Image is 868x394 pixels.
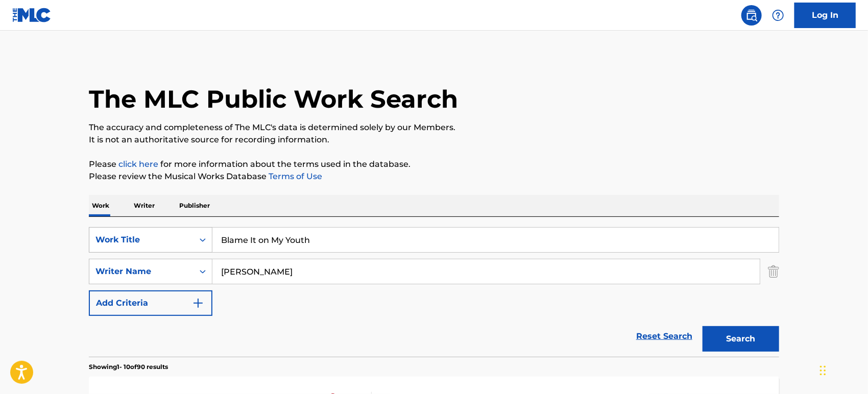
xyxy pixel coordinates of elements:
[95,265,187,278] div: Writer Name
[631,325,697,348] a: Reset Search
[794,3,856,28] a: Log In
[131,195,158,216] p: Writer
[89,121,779,134] p: The accuracy and completeness of The MLC's data is determined solely by our Members.
[89,134,779,146] p: It is not an authoritative source for recording information.
[267,171,322,181] a: Terms of Use
[745,9,758,21] img: search
[703,326,779,352] button: Search
[772,9,784,21] img: help
[89,362,168,372] p: Showing 1 - 10 of 90 results
[176,195,213,216] p: Publisher
[192,297,204,309] img: 9d2ae6d4665cec9f34b9.svg
[118,159,158,169] a: click here
[89,84,458,114] h1: The MLC Public Work Search
[768,5,788,26] div: Help
[741,5,762,26] a: Public Search
[817,345,868,394] iframe: Chat Widget
[820,355,826,386] div: Drag
[768,259,779,284] img: Delete Criterion
[12,8,52,22] img: MLC Logo
[95,234,187,246] div: Work Title
[89,195,112,216] p: Work
[89,227,779,357] form: Search Form
[89,290,212,316] button: Add Criteria
[89,158,779,170] p: Please for more information about the terms used in the database.
[89,170,779,183] p: Please review the Musical Works Database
